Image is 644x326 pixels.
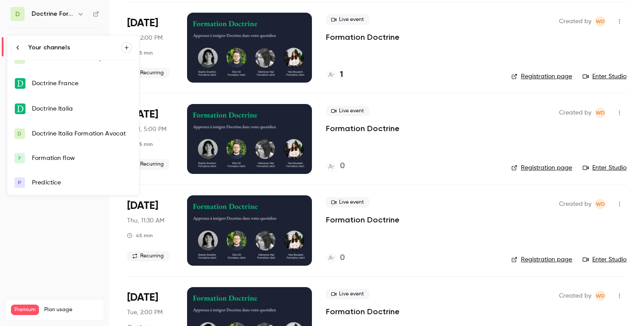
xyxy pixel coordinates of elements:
div: Doctrine France [32,79,132,88]
img: Doctrine Italia [15,104,25,114]
div: Doctrine Italia [32,104,132,113]
div: Predictice [32,178,132,187]
span: F [18,154,21,162]
span: P [18,179,21,187]
img: Doctrine France [15,78,25,89]
div: Formation flow [32,154,132,163]
div: Doctrine Italia Formation Avocat [32,129,132,138]
div: Your channels [28,43,121,52]
span: D [18,130,21,138]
